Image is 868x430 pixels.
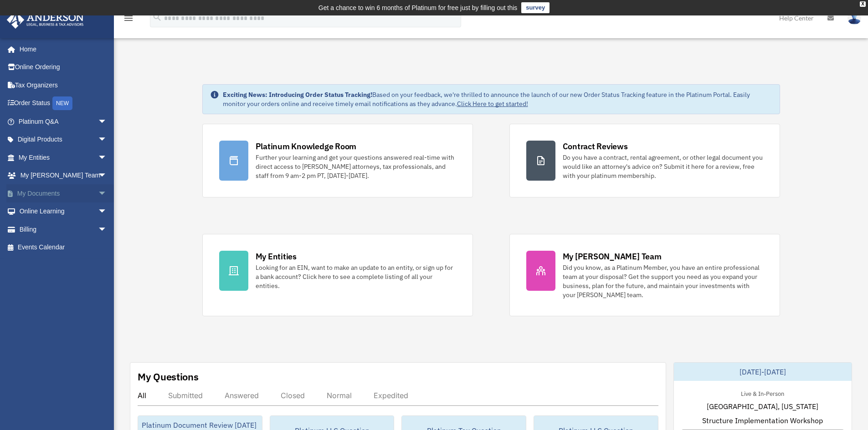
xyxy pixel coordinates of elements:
i: menu [123,13,134,24]
div: Submitted [168,391,203,400]
a: Digital Productsarrow_drop_down [6,131,121,149]
div: Answered [225,391,259,400]
a: Platinum Knowledge Room Further your learning and get your questions answered real-time with dire... [202,124,473,197]
a: My [PERSON_NAME] Teamarrow_drop_down [6,167,121,185]
span: arrow_drop_down [98,202,116,221]
div: Platinum Knowledge Room [256,141,357,152]
a: Order StatusNEW [6,94,121,113]
span: arrow_drop_down [98,167,116,185]
div: Based on your feedback, we're thrilled to announce the launch of our new Order Status Tracking fe... [223,90,772,108]
a: My Entitiesarrow_drop_down [6,148,121,167]
strong: Exciting News: Introducing Order Status Tracking! [223,91,372,99]
img: User Pic [847,11,861,25]
div: Looking for an EIN, want to make an update to an entity, or sign up for a bank account? Click her... [256,263,456,290]
span: arrow_drop_down [98,184,116,203]
div: Contract Reviews [563,141,628,152]
div: All [138,391,146,400]
div: Get a chance to win 6 months of Platinum for free just by filling out this [318,2,518,13]
div: My Questions [138,370,199,384]
span: arrow_drop_down [98,112,116,131]
span: [GEOGRAPHIC_DATA], [US_STATE] [707,401,818,412]
span: arrow_drop_down [98,220,116,239]
div: My Entities [256,251,297,262]
a: Events Calendar [6,238,121,257]
a: survey [521,2,550,13]
div: My [PERSON_NAME] Team [563,251,662,262]
i: search [152,12,162,22]
img: Anderson Advisors Platinum Portal [4,11,87,29]
a: Click Here to get started! [457,100,528,108]
span: Structure Implementation Workshop [702,415,823,426]
div: Further your learning and get your questions answered real-time with direct access to [PERSON_NAM... [256,153,456,180]
div: Do you have a contract, rental agreement, or other legal document you would like an attorney's ad... [563,153,763,180]
a: Platinum Q&Aarrow_drop_down [6,112,121,131]
a: Home [6,40,116,58]
div: NEW [52,96,72,110]
div: Live & In-Person [734,388,791,398]
div: Closed [281,391,305,400]
a: My Entities Looking for an EIN, want to make an update to an entity, or sign up for a bank accoun... [202,234,473,316]
a: Billingarrow_drop_down [6,220,121,238]
a: Online Ordering [6,58,121,76]
a: Tax Organizers [6,76,121,94]
div: close [860,1,866,7]
span: arrow_drop_down [98,148,116,167]
div: [DATE]-[DATE] [674,363,852,381]
a: Contract Reviews Do you have a contract, rental agreement, or other legal document you would like... [509,124,780,197]
a: menu [123,16,134,24]
div: Normal [327,391,352,400]
span: arrow_drop_down [98,131,116,149]
div: Expedited [374,391,408,400]
a: My [PERSON_NAME] Team Did you know, as a Platinum Member, you have an entire professional team at... [509,234,780,316]
a: My Documentsarrow_drop_down [6,184,121,202]
a: Online Learningarrow_drop_down [6,202,121,221]
div: Did you know, as a Platinum Member, you have an entire professional team at your disposal? Get th... [563,263,763,299]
